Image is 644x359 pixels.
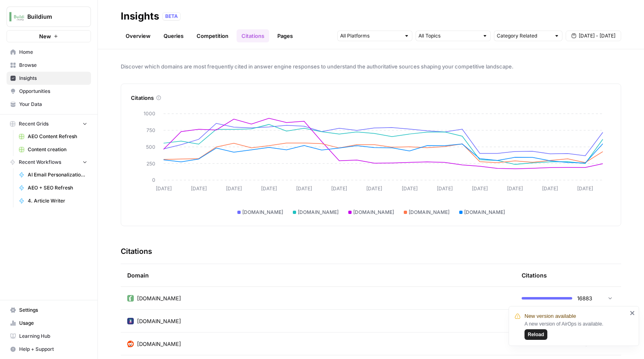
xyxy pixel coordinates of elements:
tspan: 0 [152,177,155,183]
tspan: [DATE] [472,185,488,192]
tspan: [DATE] [507,185,523,192]
a: Opportunities [7,85,91,98]
span: [DOMAIN_NAME] [137,294,181,302]
span: [DOMAIN_NAME] [298,209,339,216]
button: Recent Grids [7,118,91,130]
span: [DOMAIN_NAME] [464,209,505,216]
tspan: [DATE] [542,185,558,192]
button: New [7,30,91,42]
span: New [39,32,51,40]
tspan: [DATE] [366,185,382,192]
tspan: [DATE] [331,185,347,192]
tspan: [DATE] [437,185,453,192]
span: 4. Article Writer [28,197,87,205]
a: Learning Hub [7,330,91,343]
img: fe3faw8jaht5xv2lrv8zgeseqims [127,318,134,324]
span: Content creation [28,146,87,153]
a: Overview [121,29,155,42]
a: Citations [237,29,269,42]
a: 4. Article Writer [15,194,91,207]
div: Citations [522,264,547,286]
h3: Citations [121,246,152,257]
span: Learning Hub [19,333,87,340]
button: Recent Workflows [7,156,91,168]
span: 16883 [577,294,590,302]
a: Settings [7,304,91,317]
span: Buildium [27,13,77,21]
span: [DOMAIN_NAME] [137,340,181,348]
span: [DOMAIN_NAME] [353,209,394,216]
div: Insights [121,10,159,23]
span: Opportunities [19,88,87,95]
tspan: [DATE] [402,185,418,192]
span: AEO + SEO Refresh [28,184,87,192]
a: Home [7,46,91,59]
tspan: [DATE] [191,185,207,192]
a: Usage [7,317,91,330]
div: BETA [162,12,181,20]
a: Pages [272,29,298,42]
tspan: 500 [146,144,155,150]
span: Your Data [19,101,87,108]
tspan: 250 [146,161,155,167]
a: AI Email Personalization + Buyer Summary2 [15,168,91,181]
img: m2cl2pnoess66jx31edqk0jfpcfn [127,341,134,347]
button: Help + Support [7,343,91,356]
span: Home [19,48,87,56]
button: Workspace: Buildium [7,7,91,27]
tspan: 750 [146,127,155,133]
button: Reload [524,329,547,340]
div: Domain [127,264,509,286]
input: Category Related [497,32,551,40]
span: Usage [19,319,87,327]
a: Content creation [15,143,91,156]
span: [DOMAIN_NAME] [137,317,181,325]
a: Browse [7,59,91,72]
img: v3d0gf1r195jgbdj8f0jhmpvsfiu [127,295,134,302]
input: All Platforms [340,32,401,40]
span: New version available [524,312,576,320]
span: Recent Grids [19,120,49,128]
span: Insights [19,75,87,82]
tspan: [DATE] [226,185,242,192]
span: AI Email Personalization + Buyer Summary2 [28,171,87,178]
div: Citations [131,94,611,102]
div: A new version of AirOps is available. [524,320,627,340]
span: Discover which domains are most frequently cited in answer engine responses to understand the aut... [121,62,621,70]
button: [DATE] - [DATE] [566,31,621,41]
a: Insights [7,72,91,85]
span: Browse [19,62,87,69]
a: Competition [192,29,233,42]
tspan: 1000 [144,110,155,117]
span: Reload [528,331,544,338]
a: Queries [159,29,188,42]
span: Settings [19,306,87,314]
tspan: [DATE] [296,185,312,192]
span: [DATE] - [DATE] [579,32,615,40]
span: Help + Support [19,346,87,353]
a: AEO + SEO Refresh [15,181,91,194]
tspan: [DATE] [156,185,172,192]
span: [DOMAIN_NAME] [409,209,449,216]
a: Your Data [7,98,91,111]
input: All Topics [418,32,479,40]
span: [DOMAIN_NAME] [242,209,283,216]
a: AEO Content Refresh [15,130,91,143]
button: close [630,310,635,316]
span: Recent Workflows [19,159,61,166]
tspan: [DATE] [577,185,593,192]
span: AEO Content Refresh [28,133,87,140]
img: Buildium Logo [9,9,24,24]
tspan: [DATE] [261,185,277,192]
